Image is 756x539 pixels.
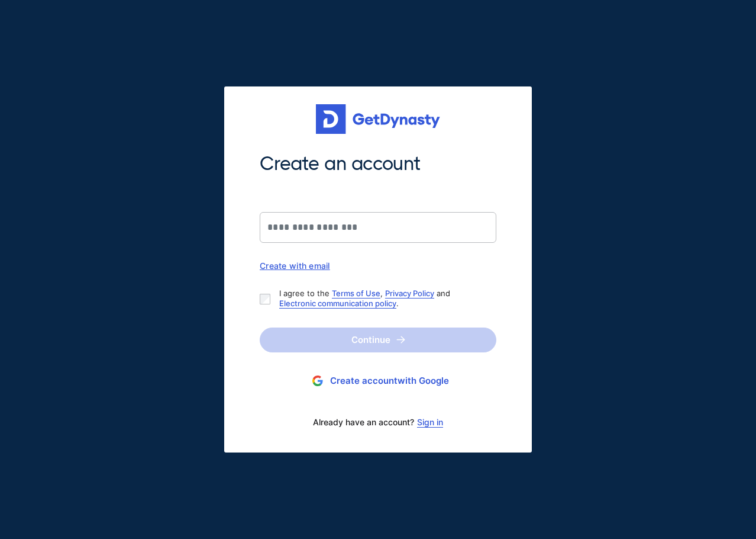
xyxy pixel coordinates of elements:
p: I agree to the , and . [279,288,487,309]
div: Create with email [260,261,496,271]
a: Privacy Policy [385,288,434,298]
span: Create an account [260,152,496,177]
a: Sign in [417,418,443,427]
a: Terms of Use [332,288,380,298]
div: Already have an account? [260,410,496,435]
img: Get started for free with Dynasty Trust Company [316,104,440,134]
button: Create accountwith Google [260,370,496,392]
a: Electronic communication policy [279,299,396,308]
